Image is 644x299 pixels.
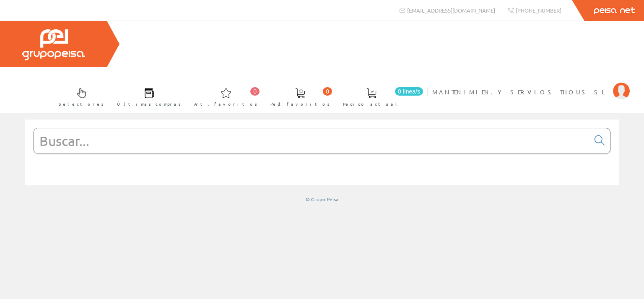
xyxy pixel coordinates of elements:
[432,88,609,96] span: MANTENIMIEN.Y SERVIOS THOUS SL
[25,196,619,203] div: © Grupo Peisa
[516,7,561,14] span: [PHONE_NUMBER]
[59,100,104,108] span: Selectores
[22,29,85,60] img: Grupo Peisa
[270,100,330,108] span: Ped. favoritos
[407,7,495,14] span: [EMAIL_ADDRESS][DOMAIN_NAME]
[323,87,332,96] span: 0
[395,87,423,96] span: 0 línea/s
[432,81,630,89] a: MANTENIMIEN.Y SERVIOS THOUS SL
[50,81,108,112] a: Selectores
[343,100,400,108] span: Pedido actual
[109,81,185,112] a: Últimas compras
[194,100,257,108] span: Art. favoritos
[250,87,260,96] span: 0
[117,100,181,108] span: Últimas compras
[34,128,589,153] input: Buscar...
